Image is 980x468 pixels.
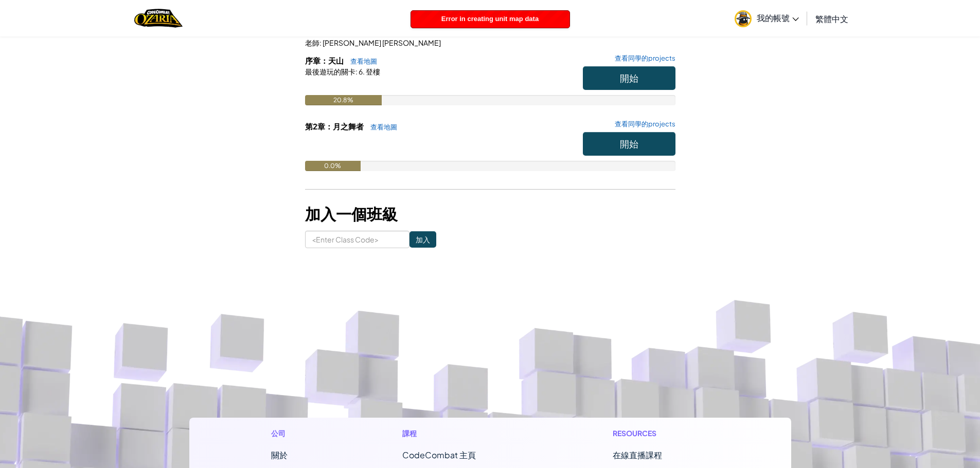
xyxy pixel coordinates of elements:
div: 0.0% [305,161,361,171]
span: 我的帳號 [757,12,799,23]
h1: 公司 [271,428,312,439]
a: 我的帳號 [729,2,804,34]
input: <Enter Class Code> [305,231,409,248]
a: 查看同學的projects [610,121,675,127]
input: 加入 [409,231,436,248]
span: 繁體中文 [815,13,848,24]
a: 查看地圖 [365,123,397,131]
h1: Resources [613,428,709,439]
span: 序章：天山 [305,55,345,65]
span: 老師 [305,38,319,47]
div: 20.8% [305,95,382,105]
span: [PERSON_NAME] [PERSON_NAME] [322,38,441,47]
span: : [319,38,322,47]
span: 開始 [620,72,638,84]
span: Error in creating unit map data [441,15,539,23]
span: 最後遊玩的關卡 [305,67,355,76]
img: avatar [735,10,752,27]
span: 開始 [620,138,638,149]
span: : [355,67,358,76]
span: CodeCombat 主頁 [402,450,476,460]
a: 繁體中文 [810,5,853,32]
h1: 課程 [402,428,523,439]
span: 登樓 [365,67,380,76]
a: Ozaria by CodeCombat logo [134,8,182,29]
img: Home [134,8,182,29]
span: 6. [358,67,365,76]
a: 查看同學的projects [610,55,675,62]
button: 開始 [583,132,675,156]
button: 開始 [583,66,675,90]
a: 在線直播課程 [613,450,662,460]
a: 查看地圖 [345,57,377,65]
h3: 加入一個班級 [305,202,675,226]
a: 關於 [271,450,288,460]
a: 我的課程 [434,5,486,32]
span: 第2章：月之舞者 [305,121,365,131]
